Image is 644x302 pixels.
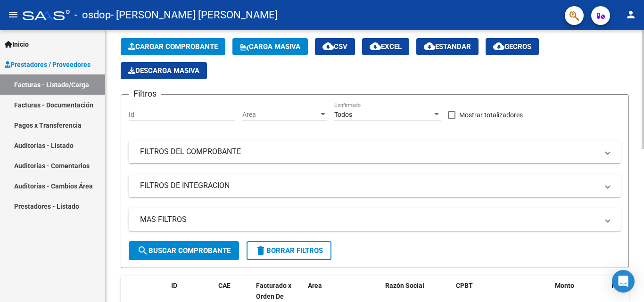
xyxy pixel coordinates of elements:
span: Area [308,282,322,289]
mat-panel-title: FILTROS DEL COMPROBANTE [140,147,598,157]
span: Razón Social [385,282,424,289]
button: EXCEL [362,38,409,55]
button: CSV [315,38,355,55]
span: Area [242,111,319,119]
mat-icon: delete [255,245,266,256]
mat-icon: search [137,245,149,256]
mat-panel-title: MAS FILTROS [140,214,598,225]
span: CPBT [456,282,473,289]
span: ID [171,282,177,289]
app-download-masive: Descarga masiva de comprobantes (adjuntos) [121,62,207,79]
span: Prestadores / Proveedores [5,59,91,70]
mat-icon: menu [8,9,19,20]
mat-expansion-panel-header: FILTROS DE INTEGRACION [129,174,621,197]
mat-icon: cloud_download [370,41,381,52]
span: - osdop [74,5,111,25]
span: Cargar Comprobante [128,42,218,51]
span: CSV [322,42,347,51]
button: Carga Masiva [232,38,308,55]
span: Mostrar totalizadores [459,109,523,121]
button: Gecros [486,38,539,55]
h3: Filtros [129,87,161,100]
span: CAE [218,282,231,289]
span: Carga Masiva [240,42,300,51]
span: Estandar [424,42,471,51]
mat-expansion-panel-header: MAS FILTROS [129,208,621,231]
mat-icon: cloud_download [493,41,504,52]
button: Buscar Comprobante [129,241,239,260]
span: Inicio [5,39,29,49]
mat-expansion-panel-header: FILTROS DEL COMPROBANTE [129,140,621,163]
span: Borrar Filtros [255,246,323,255]
span: Monto [555,282,574,289]
mat-icon: cloud_download [424,41,435,52]
mat-icon: person [625,9,636,20]
span: Todos [334,111,352,118]
span: - [PERSON_NAME] [PERSON_NAME] [111,5,278,25]
button: Cargar Comprobante [121,38,225,55]
button: Descarga Masiva [121,62,207,79]
span: Facturado x Orden De [256,282,291,300]
mat-icon: cloud_download [322,41,334,52]
span: EXCEL [370,42,402,51]
div: Open Intercom Messenger [612,270,635,293]
span: Descarga Masiva [128,66,199,75]
span: Buscar Comprobante [137,246,231,255]
button: Borrar Filtros [247,241,331,260]
span: Gecros [493,42,531,51]
button: Estandar [416,38,479,55]
mat-panel-title: FILTROS DE INTEGRACION [140,180,598,191]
